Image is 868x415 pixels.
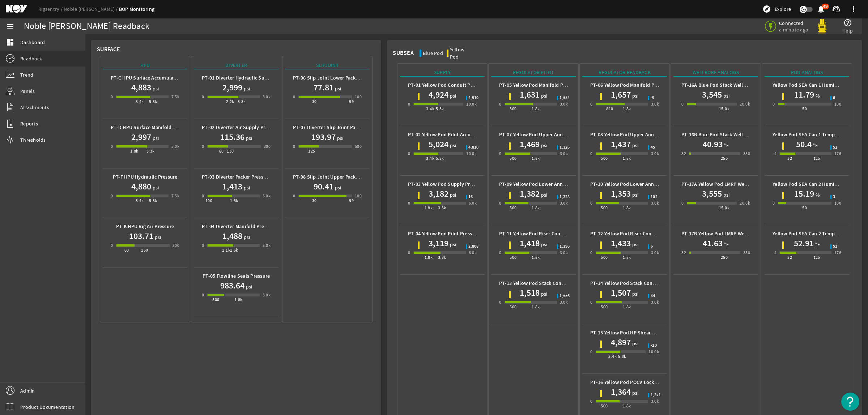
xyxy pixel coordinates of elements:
[131,131,151,143] h1: 2,997
[429,89,448,100] h1: 4,924
[832,5,841,13] mat-icon: support_agent
[559,195,570,199] span: 1,323
[205,197,212,204] div: 100
[590,348,592,355] div: 0
[408,230,480,237] b: PT-04 Yellow Pod Pilot Pressure
[759,3,794,15] button: Explore
[113,174,178,180] b: PT-F HPU Hydraulic Pressure
[499,299,501,306] div: 0
[425,204,433,211] div: 1.8k
[97,46,120,53] div: Surface
[136,197,144,204] div: 3.4k
[448,142,456,149] span: psi
[540,191,548,198] span: psi
[111,124,192,131] b: PT-D HPU Surface Manifold Pressure
[631,340,639,347] span: psi
[20,403,75,411] span: Product Documentation
[468,244,478,249] span: 2,808
[631,142,639,149] span: psi
[234,296,243,303] div: 1.8k
[220,280,244,291] h1: 983.64
[312,98,317,105] div: 30
[623,204,631,211] div: 1.8k
[333,85,341,92] span: psi
[719,105,729,112] div: 15.0k
[802,204,807,211] div: 50
[293,74,388,81] b: PT-06 Slip Joint Lower Packer Air Pressure
[141,247,148,254] div: 160
[119,6,155,13] a: BOP Monitoring
[222,247,230,254] div: 1.1k
[719,204,729,211] div: 15.0k
[429,238,448,249] h1: 3,119
[623,105,631,112] div: 1.8k
[20,104,49,111] span: Attachments
[740,100,750,108] div: 20.0k
[651,249,659,256] div: 3.0k
[843,18,852,27] mat-icon: help_outline
[311,131,336,143] h1: 193.97
[794,188,814,200] h1: 15.19
[423,50,443,57] div: Blue Pod
[560,200,568,207] div: 3.0k
[448,241,456,248] span: psi
[590,100,592,108] div: 0
[611,138,631,150] h1: 1,437
[129,230,153,242] h1: 103.71
[466,150,477,157] div: 10.0k
[590,280,711,287] b: PT-14 Yellow Pod Stack Connector Regulator Pressure
[149,197,157,204] div: 5.3k
[20,387,35,394] span: Admin
[834,100,841,108] div: 100
[314,82,333,93] h1: 77.81
[499,100,501,108] div: 0
[202,242,204,249] div: 0
[834,150,841,157] div: 176
[623,303,631,311] div: 1.8k
[540,142,548,149] span: psi
[590,131,684,138] b: PT-08 Yellow Pod Upper Annular Pressure
[64,6,119,12] a: Noble [PERSON_NAME]
[24,23,149,30] div: Noble [PERSON_NAME] Readback
[20,55,42,62] span: Readback
[814,191,820,198] span: %
[293,93,295,100] div: 0
[293,192,295,200] div: 0
[590,82,671,89] b: PT-06 Yellow Pod Manifold Pressure
[520,287,540,299] h1: 1,518
[590,379,675,386] b: PT-16 Yellow Pod POCV Lock Pressure
[171,192,180,200] div: 7.5k
[450,46,474,60] div: Yellow Pod
[631,191,639,198] span: psi
[765,69,849,77] div: Pod Analogs
[743,249,750,256] div: 350
[812,142,818,149] span: °F
[438,254,446,261] div: 3.3k
[393,50,414,57] div: Subsea
[841,393,859,411] button: Open Resource Center
[608,353,617,360] div: 3.4k
[601,204,608,211] div: 500
[116,223,174,230] b: PT-K HPU Rig Air Pressure
[314,181,333,192] h1: 90.41
[833,244,838,249] span: 51
[794,89,814,100] h1: 11.79
[606,105,613,112] div: 810
[817,5,825,13] mat-icon: notifications
[723,142,729,149] span: °F
[400,69,485,77] div: Supply
[6,22,14,31] mat-icon: menu
[6,38,14,47] mat-icon: dashboard
[611,188,631,200] h1: 1,353
[590,230,710,237] b: PT-12 Yellow Pod Riser Connector Regulator Pressure
[794,238,814,249] h1: 52.91
[203,273,270,279] b: PT-05 Flowline Seals Pressure
[230,197,238,204] div: 1.6k
[408,131,510,138] b: PT-02 Yellow Pod Pilot Accumulator Pressure
[703,138,723,150] h1: 40.93
[349,98,354,105] div: 99
[20,136,46,144] span: Thresholds
[202,93,204,100] div: 0
[796,138,812,150] h1: 50.4
[681,82,774,89] b: PT-16A Blue Pod Stack Wellbore Pressure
